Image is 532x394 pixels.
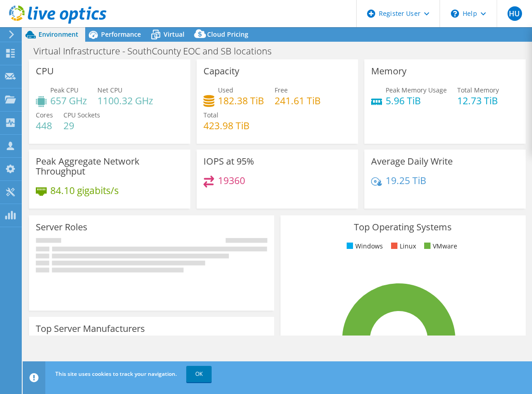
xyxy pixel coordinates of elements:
span: Cloud Pricing [207,30,248,39]
li: Windows [344,241,383,251]
h4: 84.10 gigabits/s [50,185,119,195]
span: Total [203,111,218,119]
span: This site uses cookies to track your navigation. [55,370,177,378]
h4: 182.38 TiB [218,96,264,106]
h4: 5.96 TiB [386,96,447,106]
span: Total Memory [457,86,499,94]
span: Peak Memory Usage [386,86,447,94]
span: Free [275,86,288,94]
h3: Top Operating Systems [287,222,519,232]
h4: 12.73 TiB [457,96,499,106]
svg: \n [451,10,459,18]
h3: Memory [371,66,406,76]
h3: Top Server Manufacturers [36,324,145,334]
span: Net CPU [97,86,122,94]
h3: Server Roles [36,222,87,232]
span: Virtual [164,30,184,39]
h3: IOPS at 95% [203,156,254,166]
li: VMware [422,241,457,251]
h4: 448 [36,121,53,131]
h3: Peak Aggregate Network Throughput [36,156,184,176]
span: Cores [36,111,53,119]
h4: 423.98 TiB [203,121,250,131]
span: HU [508,6,522,21]
h4: 657 GHz [50,96,87,106]
span: Peak CPU [50,86,78,94]
h4: 1100.32 GHz [97,96,153,106]
span: CPU Sockets [63,111,100,119]
h3: Capacity [203,66,239,76]
span: Used [218,86,233,94]
li: Linux [389,241,416,251]
h3: Average Daily Write [371,156,453,166]
h3: CPU [36,66,54,76]
h4: 29 [63,121,100,131]
h4: 19360 [218,175,245,185]
a: OK [186,366,212,382]
h4: 241.61 TiB [275,96,321,106]
span: Environment [39,30,78,39]
h4: 19.25 TiB [386,175,426,185]
h1: Virtual Infrastructure - SouthCounty EOC and SB locations [29,46,285,56]
span: Performance [101,30,141,39]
